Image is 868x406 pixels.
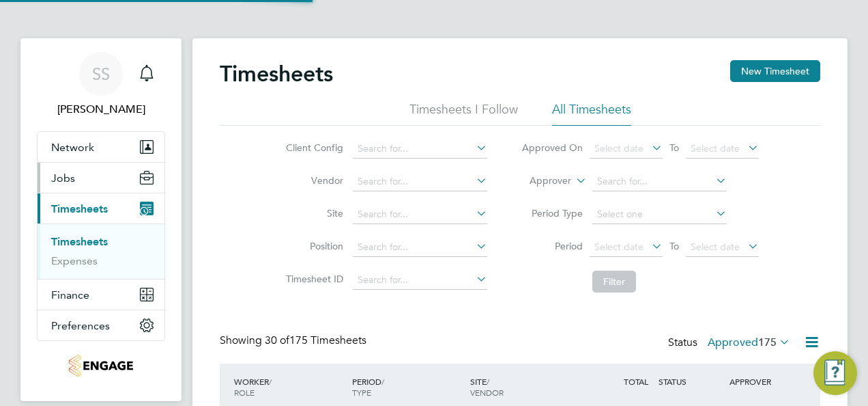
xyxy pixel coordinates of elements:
span: TOTAL [624,376,648,387]
label: Approved On [521,141,583,154]
label: Approver [510,174,571,188]
input: Search for... [353,271,487,290]
span: VENDOR [470,387,504,398]
span: To [665,139,683,157]
span: 175 Timesheets [265,334,366,347]
span: To [665,237,683,255]
input: Search for... [353,172,487,191]
nav: Main navigation [20,38,182,401]
button: Jobs [38,163,164,193]
span: Select date [594,241,643,253]
label: Client Config [282,141,343,154]
h2: Timesheets [220,60,333,87]
span: Select date [691,142,740,154]
button: Engage Resource Center [813,351,857,395]
span: Jobs [51,172,75,185]
button: Finance [38,280,164,310]
a: Go to home page [37,355,165,377]
span: 175 [758,336,777,349]
span: / [487,376,489,387]
div: Timesheets [38,224,164,279]
input: Search for... [353,205,487,224]
span: Select date [691,241,740,253]
div: SITE [467,369,585,405]
label: Position [282,240,343,252]
span: Preferences [51,319,110,332]
span: Finance [51,288,89,301]
label: Vendor [282,174,343,187]
input: Search for... [353,139,487,159]
span: ROLE [234,387,255,398]
button: New Timesheet [730,60,820,82]
div: Status [668,334,793,353]
input: Select one [592,205,727,224]
span: Shazad Shah [37,101,165,118]
span: 30 of [265,334,289,347]
span: Select date [594,142,643,154]
a: SS[PERSON_NAME] [37,52,165,118]
div: PERIOD [349,369,467,405]
span: / [381,376,384,387]
div: WORKER [231,369,349,405]
button: Filter [592,271,636,293]
input: Search for... [353,238,487,257]
li: All Timesheets [552,101,631,126]
div: APPROVER [726,369,797,394]
div: Showing [220,334,369,348]
input: Search for... [592,172,727,191]
li: Timesheets I Follow [409,101,518,126]
span: Network [51,141,94,154]
a: Expenses [51,254,98,267]
span: / [269,376,272,387]
a: Timesheets [51,235,108,248]
span: TYPE [352,387,371,398]
img: knightwood-logo-retina.png [69,355,132,377]
label: Site [282,207,343,219]
label: Approved [708,336,790,349]
label: Period Type [521,207,583,219]
label: Timesheet ID [282,273,343,285]
button: Timesheets [38,193,164,224]
button: Network [38,132,164,162]
button: Preferences [38,310,164,340]
span: SS [92,65,110,83]
div: STATUS [655,369,726,394]
span: Timesheets [51,202,108,215]
label: Period [521,240,583,252]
